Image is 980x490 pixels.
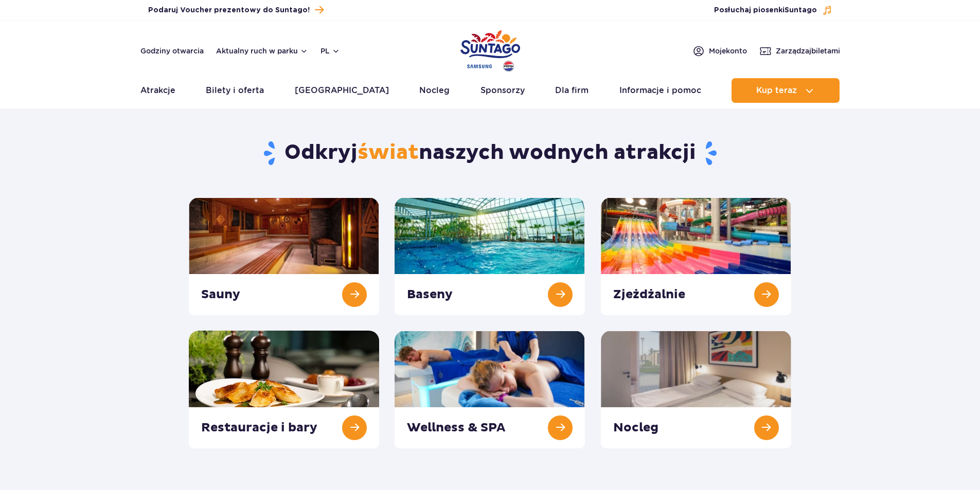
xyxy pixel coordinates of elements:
span: Podaruj Voucher prezentowy do Suntago! [148,5,310,15]
a: [GEOGRAPHIC_DATA] [295,78,389,103]
a: Dla firm [555,78,589,103]
span: Zarządzaj biletami [776,46,840,56]
a: Podaruj Voucher prezentowy do Suntago! [148,3,324,17]
button: Aktualny ruch w parku [216,47,308,55]
button: Kup teraz [732,78,840,103]
span: Suntago [785,7,817,14]
button: pl [320,46,340,56]
a: Sponsorzy [480,78,525,103]
a: Informacje i pomoc [619,78,701,103]
span: świat [358,140,419,166]
a: Zarządzajbiletami [759,45,840,57]
span: Moje konto [709,46,747,56]
a: Atrakcje [140,78,175,103]
a: Park of Poland [460,26,520,73]
a: Godziny otwarcia [140,46,204,56]
span: Posłuchaj piosenki [714,5,817,15]
span: Kup teraz [756,86,797,95]
a: Bilety i oferta [206,78,264,103]
button: Posłuchaj piosenkiSuntago [714,5,832,15]
a: Nocleg [419,78,450,103]
a: Mojekonto [692,45,747,57]
h1: Odkryj naszych wodnych atrakcji [189,140,791,167]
